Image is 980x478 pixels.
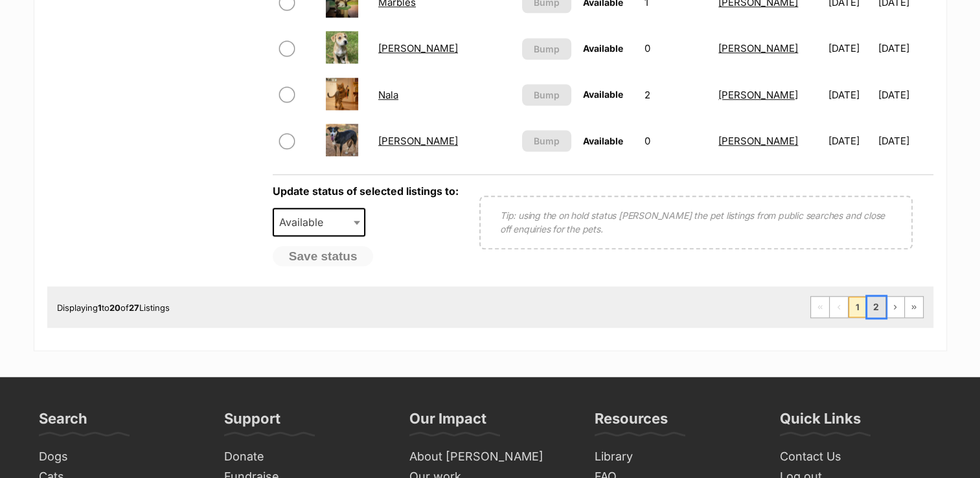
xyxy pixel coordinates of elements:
[780,409,861,435] h3: Quick Links
[849,297,867,317] span: Page 1
[583,43,623,54] span: Available
[811,297,829,317] span: First page
[224,409,280,435] h3: Support
[878,119,931,163] td: [DATE]
[583,89,623,100] span: Available
[522,130,571,152] button: Bump
[589,447,762,467] a: Library
[273,246,374,267] button: Save status
[534,88,560,102] span: Bump
[823,26,876,71] td: [DATE]
[823,119,876,163] td: [DATE]
[98,302,102,313] strong: 1
[500,209,892,236] p: Tip: using the on hold status [PERSON_NAME] the pet listings from public searches and close off e...
[639,73,712,117] td: 2
[378,42,458,54] a: [PERSON_NAME]
[534,42,560,56] span: Bump
[378,89,398,101] a: Nala
[273,208,366,236] span: Available
[878,73,931,117] td: [DATE]
[886,297,904,317] a: Next page
[823,73,876,117] td: [DATE]
[905,297,923,317] a: Last page
[718,135,798,147] a: [PERSON_NAME]
[522,38,571,60] button: Bump
[409,409,486,435] h3: Our Impact
[378,135,458,147] a: [PERSON_NAME]
[404,447,576,467] a: About [PERSON_NAME]
[274,213,336,231] span: Available
[878,26,931,71] td: [DATE]
[718,42,798,54] a: [PERSON_NAME]
[34,447,206,467] a: Dogs
[867,297,885,317] a: Page 2
[57,302,170,313] span: Displaying to of Listings
[810,296,924,318] nav: Pagination
[534,134,560,148] span: Bump
[273,185,459,198] label: Update status of selected listings to:
[129,302,139,313] strong: 27
[522,84,571,106] button: Bump
[219,447,391,467] a: Donate
[109,302,120,313] strong: 20
[639,26,712,71] td: 0
[583,135,623,146] span: Available
[830,297,848,317] span: Previous page
[718,89,798,101] a: [PERSON_NAME]
[595,409,668,435] h3: Resources
[39,409,87,435] h3: Search
[775,447,947,467] a: Contact Us
[639,119,712,163] td: 0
